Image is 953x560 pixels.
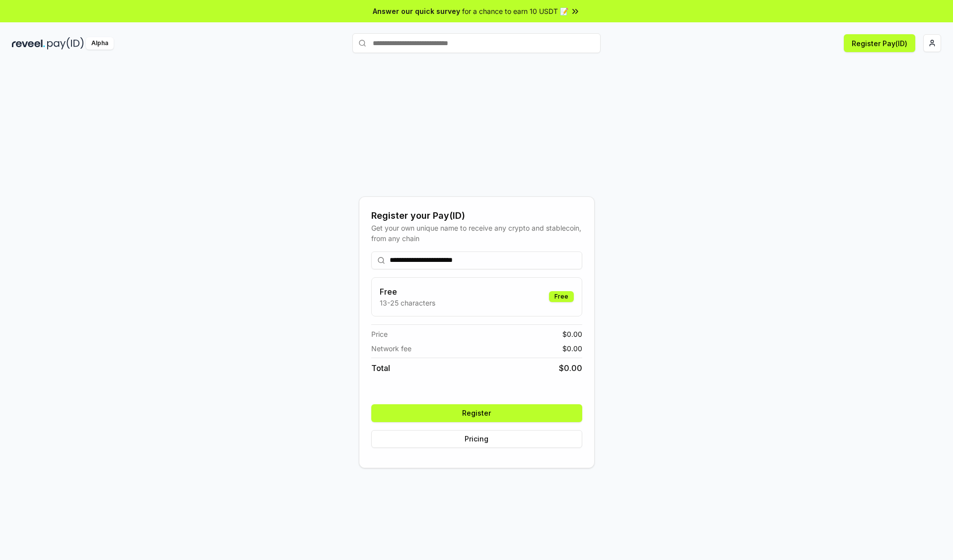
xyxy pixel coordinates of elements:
[12,37,45,50] img: reveel_dark
[559,362,582,374] span: $ 0.00
[86,37,114,50] div: Alpha
[844,34,915,52] button: Register Pay(ID)
[371,430,582,448] button: Pricing
[562,343,582,354] span: $ 0.00
[380,286,435,298] h3: Free
[462,6,568,16] span: for a chance to earn 10 USDT 📝
[380,298,435,308] p: 13-25 characters
[371,343,411,354] span: Network fee
[371,223,582,244] div: Get your own unique name to receive any crypto and stablecoin, from any chain
[371,329,388,339] span: Price
[549,291,574,302] div: Free
[47,37,84,50] img: pay_id
[562,329,582,339] span: $ 0.00
[371,404,582,422] button: Register
[373,6,460,16] span: Answer our quick survey
[371,362,390,374] span: Total
[371,209,582,223] div: Register your Pay(ID)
